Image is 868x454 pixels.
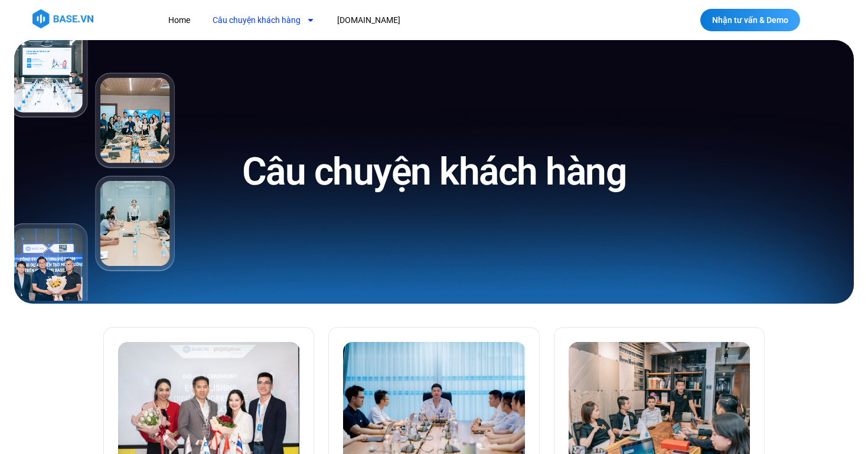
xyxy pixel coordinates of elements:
nav: Menu [159,9,617,31]
span: Nhận tư vấn & Demo [712,16,788,24]
a: Nhận tư vấn & Demo [700,9,800,31]
a: Home [159,9,199,31]
a: Câu chuyện khách hàng [204,9,324,31]
h1: Câu chuyện khách hàng [242,147,626,196]
a: [DOMAIN_NAME] [328,9,409,31]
